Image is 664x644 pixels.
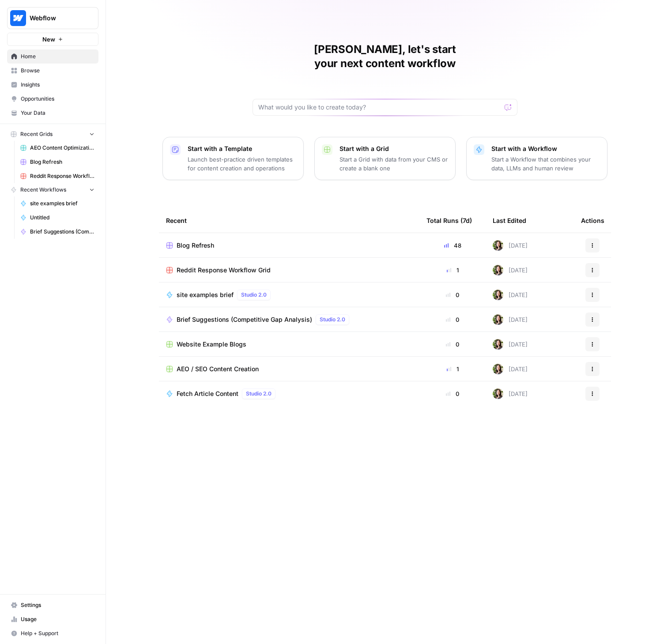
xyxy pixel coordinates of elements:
[42,35,55,44] span: New
[491,144,600,153] p: Start with a Workflow
[177,365,259,373] span: AEO / SEO Content Creation
[21,95,94,103] span: Opportunities
[30,144,94,152] span: AEO Content Optimizations Grid
[253,42,517,71] h1: [PERSON_NAME], let's start your next content workflow
[493,265,503,275] img: tfqcqvankhknr4alfzf7rpur2gif
[16,169,98,183] a: Reddit Response Workflow Grid
[30,200,94,207] span: site examples brief
[166,290,412,300] a: site examples briefStudio 2.0
[426,315,479,324] div: 0
[30,214,94,222] span: Untitled
[493,208,526,233] div: Last Edited
[7,612,98,626] a: Usage
[426,340,479,349] div: 0
[241,291,267,299] span: Studio 2.0
[426,241,479,250] div: 48
[30,172,94,180] span: Reddit Response Workflow Grid
[7,128,98,141] button: Recent Grids
[21,615,94,623] span: Usage
[493,388,528,399] div: [DATE]
[166,266,412,275] a: Reddit Response Workflow Grid
[30,14,83,23] span: Webflow
[30,228,94,236] span: Brief Suggestions (Competitive Gap Analysis)
[493,265,528,275] div: [DATE]
[21,109,94,117] span: Your Data
[166,208,412,233] div: Recent
[7,598,98,612] a: Settings
[320,316,345,324] span: Studio 2.0
[188,155,296,173] p: Launch best-practice driven templates for content creation and operations
[340,155,448,173] p: Start a Grid with data from your CMS or create a blank one
[493,290,503,300] img: tfqcqvankhknr4alfzf7rpur2gif
[177,389,238,398] span: Fetch Article Content
[16,196,98,211] a: site examples brief
[246,390,272,398] span: Studio 2.0
[16,155,98,169] a: Blog Refresh
[20,186,66,194] span: Recent Workflows
[188,144,296,153] p: Start with a Template
[493,314,528,325] div: [DATE]
[426,208,472,233] div: Total Runs (7d)
[426,266,479,275] div: 1
[10,10,26,26] img: Webflow Logo
[177,290,234,299] span: site examples brief
[426,290,479,299] div: 0
[7,626,98,640] button: Help + Support
[493,339,528,350] div: [DATE]
[7,78,98,92] a: Insights
[7,33,98,46] button: New
[16,225,98,239] a: Brief Suggestions (Competitive Gap Analysis)
[21,53,94,60] span: Home
[493,364,528,374] div: [DATE]
[177,241,214,250] span: Blog Refresh
[493,388,503,399] img: tfqcqvankhknr4alfzf7rpur2gif
[493,314,503,325] img: tfqcqvankhknr4alfzf7rpur2gif
[426,365,479,373] div: 1
[7,183,98,196] button: Recent Workflows
[491,155,600,173] p: Start a Workflow that combines your data, LLMs and human review
[16,141,98,155] a: AEO Content Optimizations Grid
[166,388,412,399] a: Fetch Article ContentStudio 2.0
[493,364,503,374] img: tfqcqvankhknr4alfzf7rpur2gif
[166,340,412,349] a: Website Example Blogs
[340,144,448,153] p: Start with a Grid
[493,240,503,251] img: tfqcqvankhknr4alfzf7rpur2gif
[166,314,412,325] a: Brief Suggestions (Competitive Gap Analysis)Studio 2.0
[30,158,94,166] span: Blog Refresh
[493,240,528,251] div: [DATE]
[162,137,304,180] button: Start with a TemplateLaunch best-practice driven templates for content creation and operations
[314,137,456,180] button: Start with a GridStart a Grid with data from your CMS or create a blank one
[21,629,94,637] span: Help + Support
[20,130,53,138] span: Recent Grids
[177,266,271,275] span: Reddit Response Workflow Grid
[177,340,246,349] span: Website Example Blogs
[177,315,312,324] span: Brief Suggestions (Competitive Gap Analysis)
[426,389,479,398] div: 0
[21,67,94,75] span: Browse
[7,92,98,106] a: Opportunities
[493,290,528,300] div: [DATE]
[7,7,98,29] button: Workspace: Webflow
[7,64,98,78] a: Browse
[581,208,604,233] div: Actions
[258,103,501,112] input: What would you like to create today?
[166,365,412,373] a: AEO / SEO Content Creation
[166,241,412,250] a: Blog Refresh
[493,339,503,350] img: tfqcqvankhknr4alfzf7rpur2gif
[7,106,98,120] a: Your Data
[21,81,94,89] span: Insights
[16,211,98,225] a: Untitled
[21,601,94,609] span: Settings
[466,137,607,180] button: Start with a WorkflowStart a Workflow that combines your data, LLMs and human review
[7,49,98,64] a: Home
